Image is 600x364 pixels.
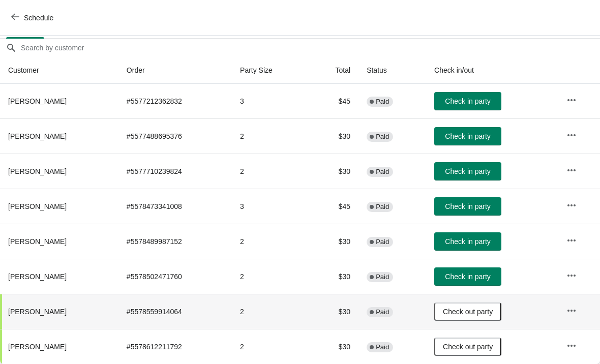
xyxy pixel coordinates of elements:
td: # 5578612211792 [118,329,232,364]
span: Check in party [445,97,490,105]
button: Check out party [434,302,501,321]
span: [PERSON_NAME] [8,343,67,351]
span: Paid [376,98,389,106]
th: Status [358,57,426,84]
span: Paid [376,273,389,281]
td: 2 [232,329,309,364]
td: $45 [309,189,358,224]
button: Check in party [434,232,501,251]
td: # 5578502471760 [118,259,232,294]
input: Search by customer [20,39,600,57]
td: $30 [309,329,358,364]
button: Check in party [434,92,501,110]
button: Check out party [434,338,501,356]
td: # 5577710239824 [118,154,232,189]
button: Schedule [5,9,62,27]
th: Party Size [232,57,309,84]
th: Order [118,57,232,84]
td: $30 [309,118,358,154]
span: Check in party [445,132,490,140]
td: # 5578473341008 [118,189,232,224]
button: Check in party [434,162,501,180]
td: 3 [232,189,309,224]
span: Check in party [445,237,490,246]
span: [PERSON_NAME] [8,97,67,105]
span: Check in party [445,272,490,281]
span: [PERSON_NAME] [8,167,67,175]
button: Check in party [434,197,501,216]
td: 3 [232,84,309,118]
span: Paid [376,133,389,141]
span: Paid [376,343,389,351]
td: $30 [309,259,358,294]
td: $30 [309,154,358,189]
button: Check in party [434,127,501,145]
td: # 5578559914064 [118,294,232,329]
span: Paid [376,203,389,211]
span: [PERSON_NAME] [8,132,67,140]
td: $30 [309,224,358,259]
span: [PERSON_NAME] [8,308,67,316]
span: [PERSON_NAME] [8,202,67,210]
span: Schedule [24,14,53,22]
span: Check out party [443,308,493,316]
span: [PERSON_NAME] [8,272,67,281]
td: 2 [232,118,309,154]
td: # 5578489987152 [118,224,232,259]
span: Check out party [443,343,493,351]
button: Check in party [434,267,501,286]
td: 2 [232,224,309,259]
th: Total [309,57,358,84]
span: Paid [376,308,389,316]
span: Paid [376,168,389,176]
span: Paid [376,238,389,246]
td: 2 [232,154,309,189]
td: $30 [309,294,358,329]
td: # 5577212362832 [118,84,232,118]
td: $45 [309,84,358,118]
span: [PERSON_NAME] [8,237,67,246]
td: 2 [232,294,309,329]
td: 2 [232,259,309,294]
td: # 5577488695376 [118,118,232,154]
span: Check in party [445,167,490,175]
th: Check in/out [426,57,558,84]
span: Check in party [445,202,490,210]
